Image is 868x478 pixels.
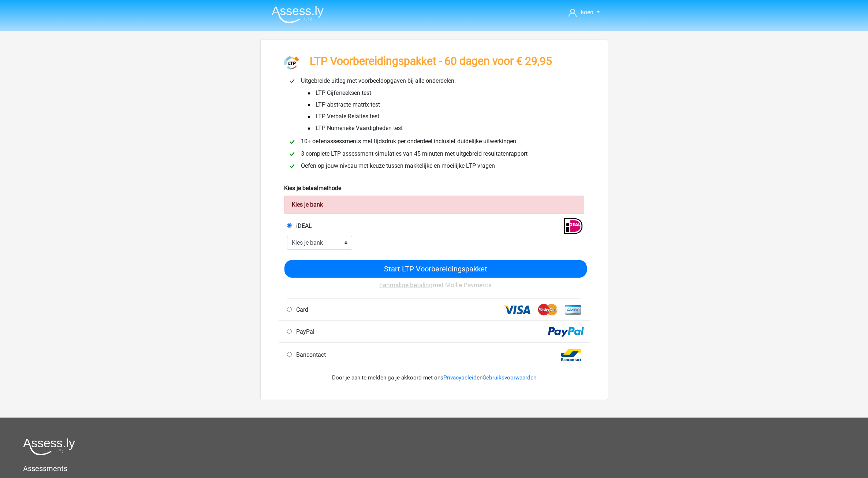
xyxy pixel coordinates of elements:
[307,100,380,109] span: LTP abstracte matrix test
[298,150,530,157] span: 3 complete LTP assessment simulaties van 45 minuten met uitgebreid resultatenrapport
[23,464,845,473] h5: Assessments
[293,306,308,313] span: Card
[443,374,477,381] a: Privacybeleid
[23,438,75,455] img: Assessly logo
[581,9,593,16] span: koen
[287,77,297,86] img: checkmark
[298,138,519,145] span: 10+ oefenassessments met tijdsdruk per onderdeel inclusief duidelijke uitwerkingen
[307,89,371,97] span: LTP Cijferreeksen test
[287,137,297,147] img: checkmark
[292,201,323,208] strong: Kies je bank
[287,149,297,159] img: checkmark
[293,351,326,358] span: Bancontact
[310,55,552,68] h3: LTP Voorbereidingspakket - 60 dagen voor € 29,95
[307,124,403,133] span: LTP Numerieke Vaardigheden test
[307,112,379,121] span: LTP Verbale Relaties test
[293,222,312,229] span: iDEAL
[284,55,299,70] img: ltp.png
[483,374,536,381] a: Gebruiksvoorwaarden
[284,278,587,299] div: met Mollie Payments
[298,162,498,169] span: Oefen op jouw niveau met keuze tussen makkelijke en moeilijke LTP vragen
[284,185,341,192] b: Kies je betaalmethode
[298,77,459,84] span: Uitgebreide uitleg met voorbeeldopgaven bij alle onderdelen:
[379,281,433,289] u: Eenmalige betaling
[566,8,602,17] a: koen
[287,162,297,171] img: checkmark
[284,260,587,277] input: Start LTP Voorbereidingspakket
[293,328,314,335] span: PayPal
[272,6,324,23] img: Assessly
[284,365,584,391] div: Door je aan te melden ga je akkoord met ons en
